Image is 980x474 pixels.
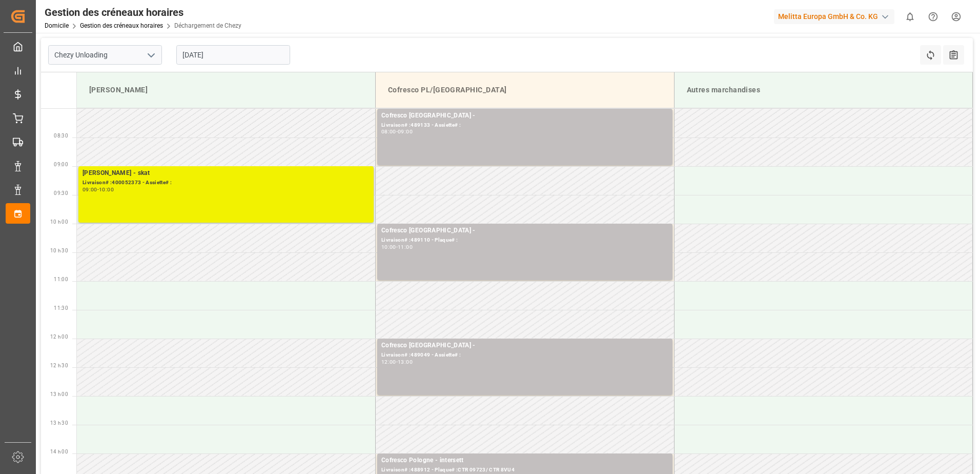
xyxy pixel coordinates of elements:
span: 11:00 [54,276,68,282]
div: Livraison# :489133 - Assiette# : [381,121,668,130]
span: 08:30 [54,133,68,139]
a: Gestion des créneaux horaires [80,22,163,29]
div: Livraison# :400052373 - Assiette# : [83,179,370,187]
input: Type à rechercher/sélectionner [48,45,162,65]
button: Melitta Europa GmbH & Co. KG [774,7,899,26]
div: 09:00 [398,129,413,134]
div: Cofresco [GEOGRAPHIC_DATA] - [381,111,668,121]
span: 09:30 [54,190,68,196]
div: Autres marchandises [683,81,965,100]
a: Domicile [45,22,69,29]
span: 10 h 30 [50,248,68,253]
div: Cofresco PL/[GEOGRAPHIC_DATA] [384,81,666,100]
div: - [97,187,99,192]
div: - [396,245,398,249]
div: Cofresco [GEOGRAPHIC_DATA] - [381,226,668,236]
span: 09:00 [54,162,68,167]
div: 13:00 [398,360,413,364]
div: Cofresco [GEOGRAPHIC_DATA] - [381,341,668,351]
input: JJ-MM-AAAA [176,45,290,65]
span: 13 h 00 [50,391,68,397]
span: 13 h 30 [50,420,68,426]
div: Gestion des créneaux horaires [45,5,241,20]
span: 12 h 00 [50,334,68,340]
div: [PERSON_NAME] [85,81,367,100]
button: Centre d’aide [922,5,945,28]
div: 08:00 [381,129,396,134]
button: Ouvrir le menu [143,47,158,63]
span: 14 h 00 [50,449,68,455]
div: - [396,360,398,364]
div: Livraison# :489110 - Plaque# : [381,236,668,245]
button: Afficher 0 nouvelles notifications [899,5,922,28]
span: 12 h 30 [50,363,68,368]
span: 10 h 00 [50,219,68,225]
div: 12:00 [381,360,396,364]
div: - [396,129,398,134]
div: 10:00 [99,187,114,192]
div: 10:00 [381,245,396,249]
div: Livraison# :489049 - Assiette# : [381,351,668,360]
div: 09:00 [83,187,97,192]
div: [PERSON_NAME] - skat [83,168,370,179]
div: Cofresco Pologne - intersett [381,456,668,466]
div: 11:00 [398,245,413,249]
span: 11:30 [54,305,68,311]
font: Melitta Europa GmbH & Co. KG [778,11,878,22]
